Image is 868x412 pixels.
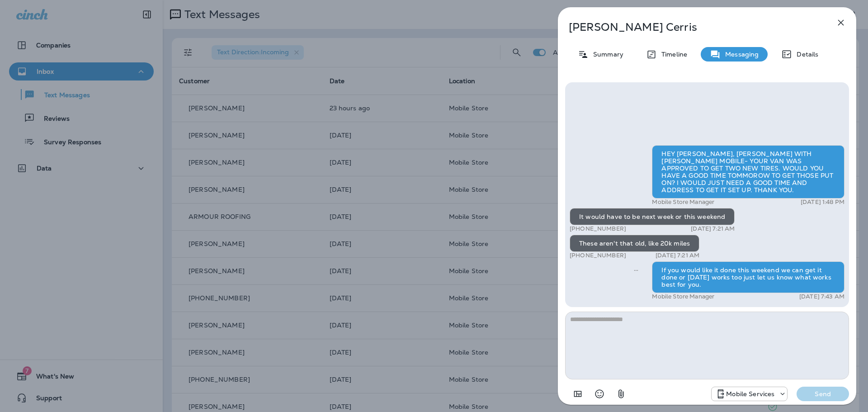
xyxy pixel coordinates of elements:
[652,261,844,293] div: If you would like it done this weekend we can get it done or [DATE] works too just let us know wh...
[652,145,844,199] div: HEY [PERSON_NAME], [PERSON_NAME] WITH [PERSON_NAME] MOBILE- YOUR VAN WAS APPROVED TO GET TWO NEW ...
[726,390,774,398] p: Mobile Services
[570,252,626,259] p: [PHONE_NUMBER]
[569,21,816,33] p: [PERSON_NAME] Cerris
[799,293,844,300] p: [DATE] 7:43 AM
[570,235,699,252] div: These aren't that old, like 20k miles
[590,385,609,403] button: Select an emoji
[634,265,638,274] span: Sent
[569,385,587,403] button: Add in a premade template
[652,293,714,300] p: Mobile Store Manager
[652,199,714,206] p: Mobile Store Manager
[712,388,787,399] div: +1 (402) 537-0264
[656,252,699,259] p: [DATE] 7:21 AM
[691,225,735,232] p: [DATE] 7:21 AM
[801,199,844,206] p: [DATE] 1:48 PM
[721,51,759,58] p: Messaging
[570,225,626,232] p: [PHONE_NUMBER]
[792,51,818,58] p: Details
[657,51,687,58] p: Timeline
[570,208,735,225] div: It would have to be next week or this weekend
[589,51,623,58] p: Summary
